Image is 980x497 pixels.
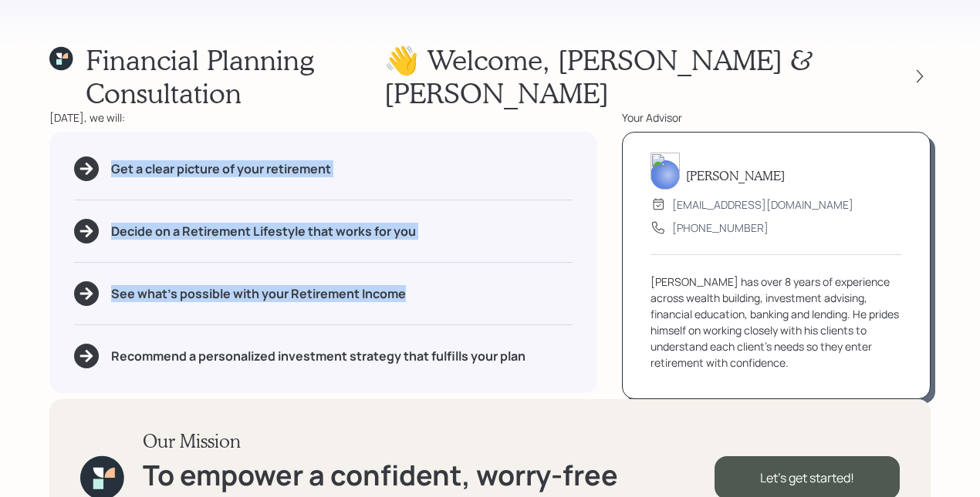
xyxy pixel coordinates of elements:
[651,153,680,190] img: james-distasi-headshot.png
[651,274,902,371] div: [PERSON_NAME] has over 8 years of experience across wealth building, investment advising, financi...
[111,349,525,364] h5: Recommend a personalized investment strategy that fulfills your plan
[622,109,931,126] div: Your Advisor
[111,224,416,239] h5: Decide on a Retirement Lifestyle that works for you
[686,168,785,183] h5: [PERSON_NAME]
[672,220,769,236] div: [PHONE_NUMBER]
[86,43,385,109] h1: Financial Planning Consultation
[143,430,715,452] h3: Our Mission
[672,196,853,213] div: [EMAIL_ADDRESS][DOMAIN_NAME]
[111,287,406,301] h5: See what's possible with your Retirement Income
[49,109,597,126] div: [DATE], we will:
[111,162,331,176] h5: Get a clear picture of your retirement
[384,43,881,109] h1: 👋 Welcome , [PERSON_NAME] & [PERSON_NAME]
